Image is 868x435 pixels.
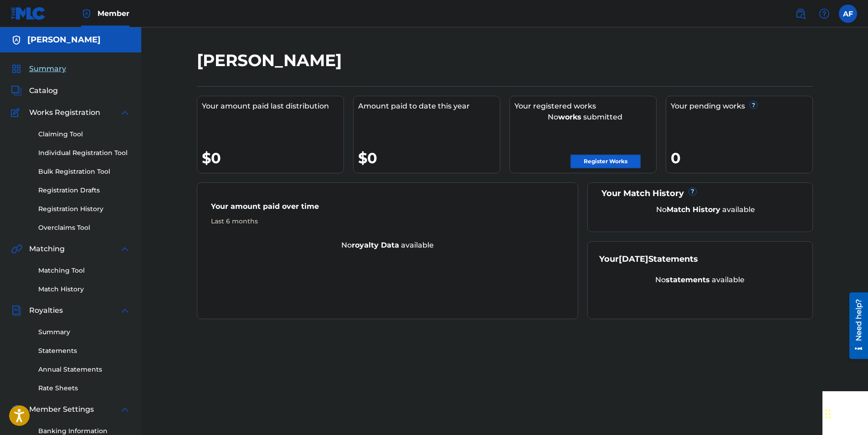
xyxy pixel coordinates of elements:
[11,107,23,118] img: Works Registration
[11,63,66,74] a: SummarySummary
[11,243,22,254] img: Matching
[795,8,806,19] img: search
[599,274,801,285] div: No available
[666,275,710,284] strong: statements
[358,101,500,112] div: Amount paid to date this year
[11,35,22,46] img: Accounts
[197,50,346,71] h2: [PERSON_NAME]
[38,346,130,356] a: Statements
[98,8,129,19] span: Member
[38,204,130,214] a: Registration History
[11,7,46,20] img: MLC Logo
[211,201,565,217] div: Your amount paid over time
[11,85,22,96] img: Catalog
[38,365,130,374] a: Annual Statements
[11,63,22,74] img: Summary
[819,8,830,19] img: help
[570,155,641,168] a: Register Works
[38,148,130,158] a: Individual Registration Tool
[202,148,344,168] div: $0
[38,129,130,139] a: Claiming Tool
[81,8,92,19] img: Top Rightsholder
[38,383,130,393] a: Rate Sheets
[38,167,130,176] a: Bulk Registration Tool
[119,243,130,254] img: expand
[791,5,810,23] a: Public Search
[839,5,857,23] div: User Menu
[29,107,100,118] span: Works Registration
[38,186,130,195] a: Registration Drafts
[38,285,130,294] a: Match History
[29,85,58,96] span: Catalog
[38,327,130,337] a: Summary
[750,101,757,109] span: ?
[558,113,581,121] strong: works
[514,112,656,123] div: No submitted
[11,404,22,415] img: Member Settings
[599,187,801,200] div: Your Match History
[842,289,868,362] iframe: Resource Center
[822,391,868,435] div: Widget de chat
[119,107,130,118] img: expand
[599,253,698,265] div: Your Statements
[671,101,812,112] div: Your pending works
[197,240,578,251] div: No available
[211,217,565,226] div: Last 6 months
[29,243,65,254] span: Matching
[667,205,720,214] strong: Match History
[825,400,831,428] div: Arrastar
[38,223,130,233] a: Overclaims Tool
[119,404,130,415] img: expand
[119,305,130,316] img: expand
[202,101,344,112] div: Your amount paid last distribution
[352,241,399,249] strong: royalty data
[815,5,833,23] div: Help
[689,188,696,195] span: ?
[822,391,868,435] iframe: Chat Widget
[671,148,812,168] div: 0
[29,305,63,316] span: Royalties
[11,85,58,96] a: CatalogCatalog
[619,254,648,264] span: [DATE]
[514,101,656,112] div: Your registered works
[29,404,94,415] span: Member Settings
[11,305,22,316] img: Royalties
[38,266,130,275] a: Matching Tool
[611,204,801,215] div: No available
[358,148,500,168] div: $0
[27,35,101,45] h5: Pablo cruz
[29,63,66,74] span: Summary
